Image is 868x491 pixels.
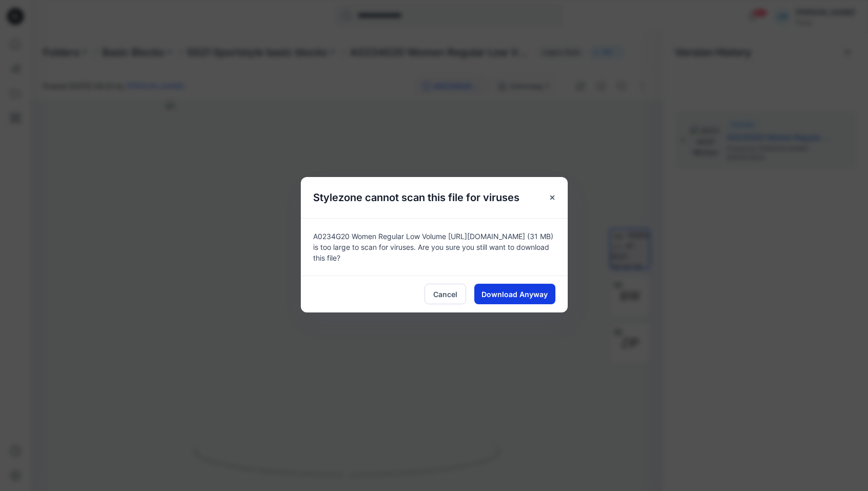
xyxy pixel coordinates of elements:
[301,218,568,276] div: A0234G20 Women Regular Low Volume [URL][DOMAIN_NAME] (31 MB) is too large to scan for viruses. Ar...
[301,177,532,218] h5: Stylezone cannot scan this file for viruses
[425,284,466,304] button: Cancel
[474,284,555,304] button: Download Anyway
[481,289,548,300] span: Download Anyway
[433,289,457,300] span: Cancel
[543,188,562,207] button: Close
